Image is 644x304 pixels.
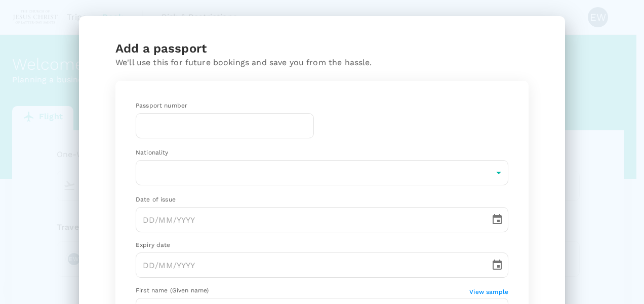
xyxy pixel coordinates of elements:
[136,286,469,296] div: First name (Given name)
[136,195,508,205] div: Date of issue
[136,252,483,278] input: DD/MM/YYYY
[115,57,529,69] p: We'll use this for future bookings and save you from the hassle.
[469,288,508,295] span: View sample
[136,240,508,250] div: Expiry date
[136,160,508,185] div: ​
[136,148,508,158] div: Nationality
[115,40,529,57] div: Add a passport
[136,207,483,232] input: DD/MM/YYYY
[487,210,507,230] button: Choose date
[136,101,314,111] div: Passport number
[487,255,507,275] button: Choose date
